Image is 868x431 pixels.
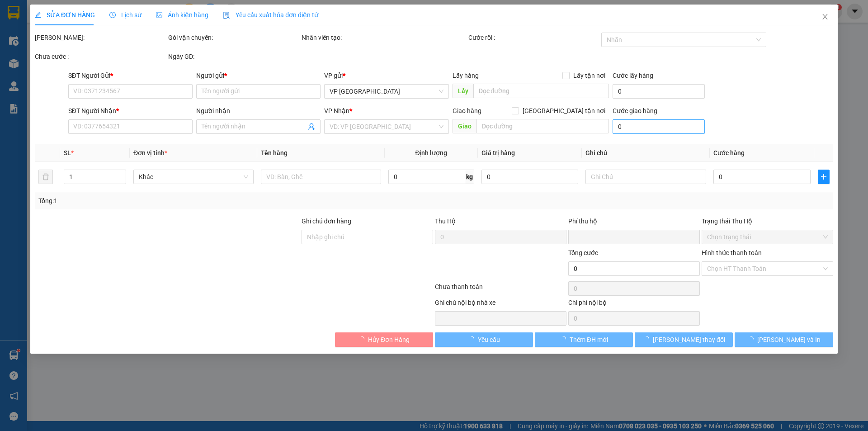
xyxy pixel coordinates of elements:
span: Cước hàng [713,149,745,156]
span: Giao [453,119,476,133]
span: [PERSON_NAME] thay đổi [653,335,725,345]
div: SĐT Người Nhận [68,106,193,116]
span: Lấy [453,84,473,98]
button: delete [38,170,53,184]
label: Cước lấy hàng [613,72,653,79]
div: Ngày GD: [168,52,300,62]
button: [PERSON_NAME] thay đổi [635,332,733,347]
span: loading [643,336,653,342]
input: Ghi chú đơn hàng [302,230,433,244]
span: clock-circle [109,12,116,18]
div: Người nhận [196,106,321,116]
span: Lấy hàng [453,72,479,79]
div: Phí thu hộ [568,216,700,230]
button: Hủy Đơn Hàng [335,332,433,347]
input: Ghi Chú [586,170,706,184]
div: Người gửi [196,71,321,81]
span: SỬA ĐƠN HÀNG [35,11,95,19]
label: Hình thức thanh toán [702,249,762,256]
span: VP Đà Nẵng [330,85,443,98]
div: SĐT Người Gửi [68,71,193,81]
span: Lấy tận nơi [570,71,609,81]
button: plus [818,170,830,184]
div: Cước rồi : [468,33,600,43]
div: Gói vận chuyển: [168,33,300,43]
span: SL [64,149,71,156]
span: Yêu cầu xuất hóa đơn điện tử [223,11,318,19]
span: Tổng cước [568,249,598,256]
span: loading [747,336,757,342]
span: Khác [139,170,248,184]
span: user-add [308,123,316,130]
span: [PERSON_NAME] và In [757,335,821,345]
th: Ghi chú [582,144,710,162]
input: Cước lấy hàng [613,84,705,99]
span: loading [468,336,478,342]
span: Thu Hộ [435,218,456,225]
input: Cước giao hàng [613,119,705,134]
input: Dọc đường [473,84,609,98]
span: Tên hàng [261,149,288,156]
span: loading [560,336,570,342]
span: Lịch sử [109,11,142,19]
button: Thêm ĐH mới [535,332,633,347]
span: plus [818,173,829,180]
button: Close [812,5,838,30]
button: Yêu cầu [435,332,533,347]
span: VP Nhận [325,107,350,114]
span: kg [465,170,474,184]
label: Cước giao hàng [613,107,657,114]
div: Trạng thái Thu Hộ [702,216,833,226]
span: loading [358,336,368,342]
span: Yêu cầu [478,335,500,345]
span: Đơn vị tính [133,149,167,156]
div: Chưa thanh toán [434,282,567,298]
div: Nhân viên tạo: [302,33,467,43]
span: Ảnh kiện hàng [156,11,208,19]
span: picture [156,12,162,18]
span: Giao hàng [453,107,481,114]
div: Tổng: 1 [38,196,335,206]
div: [PERSON_NAME]: [35,33,166,43]
span: Định lượng [415,149,448,156]
div: Ghi chú nội bộ nhà xe [435,298,566,311]
span: Thêm ĐH mới [570,335,608,345]
span: edit [35,12,41,18]
button: [PERSON_NAME] và In [735,332,833,347]
div: Chi phí nội bộ [568,298,700,311]
span: Giá trị hàng [481,149,515,156]
img: icon [223,12,230,19]
span: Chọn trạng thái [707,230,828,244]
label: Ghi chú đơn hàng [302,218,351,225]
input: Dọc đường [476,119,609,133]
span: Hủy Đơn Hàng [368,335,410,345]
div: Chưa cước : [35,52,166,62]
div: VP gửi [325,71,449,81]
span: close [821,13,829,20]
input: VD: Bàn, Ghế [261,170,381,184]
span: [GEOGRAPHIC_DATA] tận nơi [519,106,609,116]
